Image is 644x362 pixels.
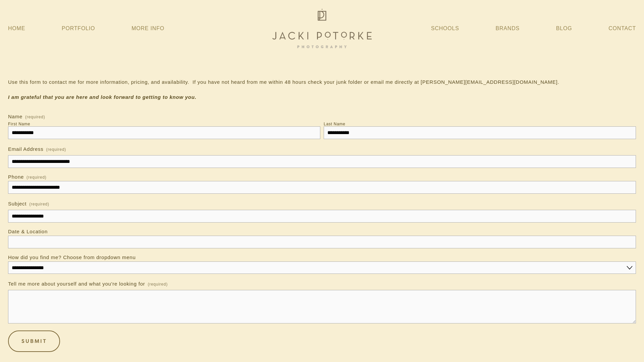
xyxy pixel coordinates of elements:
em: I am grateful that you are here and look forward to getting to know you. [8,94,197,100]
span: (required) [25,115,45,119]
img: Jacki Potorke Sacramento Family Photographer [268,7,376,50]
a: Blog [556,22,572,35]
p: Use this form to contact me for more information, pricing, and availability. If you have not hear... [8,77,636,87]
a: Home [8,22,25,35]
a: More Info [131,22,164,35]
div: Last Name [324,122,345,126]
a: Portfolio [62,25,95,31]
span: Tell me more about yourself and what you're looking for [8,281,145,287]
a: Contact [608,22,636,35]
span: (required) [26,175,47,179]
span: (required) [29,200,49,208]
span: Submit [21,338,47,345]
div: First Name [8,122,30,126]
span: Date & Location [8,229,48,234]
a: Schools [431,22,459,35]
span: Phone [8,174,24,180]
button: SubmitSubmit [8,330,60,352]
span: (required) [46,145,66,154]
span: (required) [148,280,168,289]
a: Brands [496,22,520,35]
span: How did you find me? Choose from dropdown menu [8,254,136,260]
span: Email Address [8,146,44,152]
select: How did you find me? Choose from dropdown menu [8,261,636,274]
span: Subject [8,201,26,206]
span: Name [8,114,22,119]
